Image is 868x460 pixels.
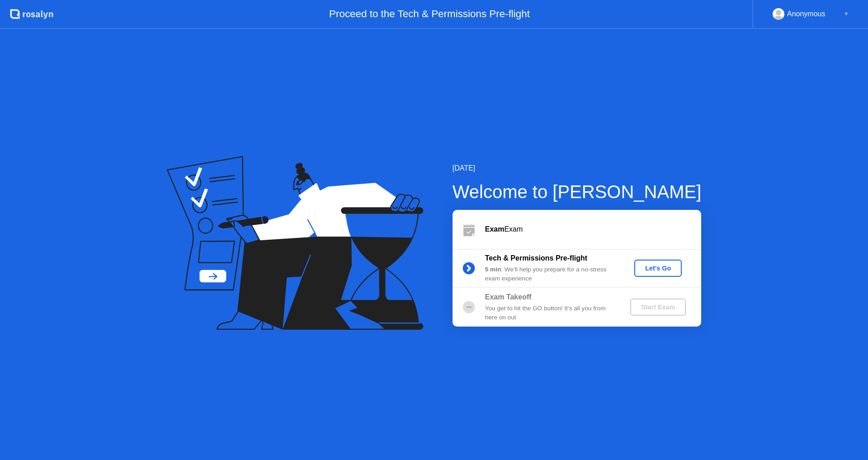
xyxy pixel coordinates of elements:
button: Let's Go [634,260,682,277]
div: Anonymous [787,8,826,20]
div: Let's Go [638,265,678,272]
div: You get to hit the GO button! It’s all you from here on out [485,304,615,322]
button: Start Exam [630,299,686,316]
div: Start Exam [634,304,682,311]
div: : We’ll help you prepare for a no-stress exam experience [485,265,615,284]
div: Exam [485,224,701,235]
b: Exam Takeoff [485,293,532,301]
b: Tech & Permissions Pre-flight [485,254,587,262]
b: 5 min [485,266,501,273]
div: [DATE] [453,163,702,174]
b: Exam [485,225,505,233]
div: Welcome to [PERSON_NAME] [453,178,702,205]
div: ▼ [844,8,849,20]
